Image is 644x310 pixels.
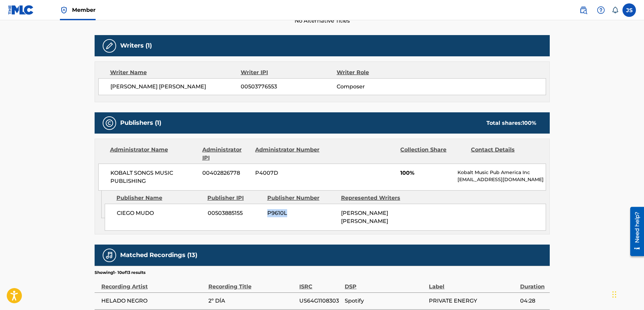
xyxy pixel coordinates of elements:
[612,284,616,305] div: Drag
[341,210,388,224] span: [PERSON_NAME] [PERSON_NAME]
[241,83,336,91] span: 00503776553
[117,209,203,217] span: CIEGO MUDO
[208,209,262,217] span: 00503885155
[429,276,516,291] div: Label
[337,68,424,77] div: Writer Role
[110,68,241,77] div: Writer Name
[594,3,608,17] div: Help
[208,276,296,291] div: Recording Title
[255,169,320,177] span: P4007D
[120,42,152,50] h5: Writers (1)
[105,119,113,127] img: Publishers
[208,297,296,305] span: 2º DÍA
[486,119,536,127] div: Total shares:
[520,276,546,291] div: Duration
[471,146,536,162] div: Contact Details
[345,297,426,305] span: Spotify
[101,276,205,291] div: Recording Artist
[255,146,320,162] div: Administrator Number
[267,209,336,217] span: P9610L
[72,6,96,14] span: Member
[457,169,545,176] p: Kobalt Music Pub America Inc
[116,194,202,202] div: Publisher Name
[95,17,550,25] span: No Alternative Titles
[241,68,337,77] div: Writer IPI
[202,146,250,162] div: Administrator IPI
[400,169,452,177] span: 100%
[345,276,426,291] div: DSP
[120,119,161,127] h5: Publishers (1)
[207,194,262,202] div: Publisher IPI
[522,120,536,126] span: 100 %
[105,251,113,259] img: Matched Recordings
[101,297,205,305] span: HELADO NEGRO
[612,7,618,13] div: Notifications
[625,204,644,259] iframe: Resource Center
[8,5,34,15] img: MLC Logo
[110,146,197,162] div: Administrator Name
[299,297,341,305] span: US64G1108303
[577,3,590,17] a: Public Search
[337,83,424,91] span: Composer
[120,251,197,259] h5: Matched Recordings (13)
[110,169,198,185] span: KOBALT SONGS MUSIC PUBLISHING
[520,297,546,305] span: 04:28
[622,3,636,17] div: User Menu
[400,146,466,162] div: Collection Share
[267,194,336,202] div: Publisher Number
[610,278,644,310] iframe: Chat Widget
[60,6,68,14] img: Top Rightsholder
[341,194,410,202] div: Represented Writers
[110,83,241,91] span: [PERSON_NAME] [PERSON_NAME]
[202,169,250,177] span: 00402826778
[457,176,545,183] p: [EMAIL_ADDRESS][DOMAIN_NAME]
[105,42,113,50] img: Writers
[95,270,145,276] p: Showing 1 - 10 of 13 results
[597,6,605,14] img: help
[429,297,516,305] span: PRIVATE ENERGY
[299,276,341,291] div: ISRC
[579,6,587,14] img: search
